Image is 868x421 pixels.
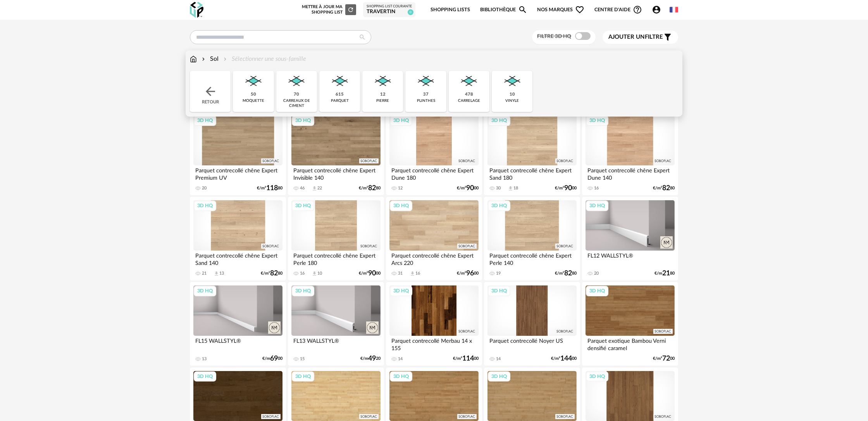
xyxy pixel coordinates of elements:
[513,186,518,191] div: 18
[670,5,678,14] img: fr
[300,186,305,191] div: 46
[466,271,474,276] span: 96
[367,4,412,9] div: Shopping List courante
[488,371,510,381] div: 3D HQ
[633,5,642,14] span: Help Circle Outline icon
[390,371,412,381] div: 3D HQ
[582,112,678,195] a: 3D HQ Parquet contrecollé chêne Expert Dune 140 16 €/m²8280
[502,71,523,92] img: Sol.png
[193,336,282,351] div: FL15 WALLSTYL®
[603,31,678,44] button: Ajouter unfiltre Filter icon
[457,271,479,276] div: €/m² 00
[193,251,282,266] div: Parquet contrecollé chêne Expert Sand 140
[608,34,645,40] span: Ajouter un
[288,282,384,366] a: 3D HQ FL13 WALLSTYL® 15 €/m4920
[202,186,207,191] div: 20
[653,186,675,191] div: €/m² 80
[662,271,670,276] span: 21
[368,271,376,276] span: 90
[193,165,282,181] div: Parquet contrecollé chêne Expert Premium UV
[291,251,381,266] div: Parquet contrecollé chêne Expert Perle 180
[317,271,322,276] div: 10
[654,271,675,276] div: €/m 80
[586,286,608,296] div: 3D HQ
[431,1,470,19] a: Shopping Lists
[415,271,420,276] div: 16
[653,356,675,361] div: €/m² 00
[300,356,305,362] div: 15
[291,165,381,181] div: Parquet contrecollé chêne Expert Invisible 140
[582,282,678,366] a: 3D HQ Parquet exotique Bambou Verni densifié caramel €/m²7200
[261,271,282,276] div: €/m² 80
[560,356,572,361] span: 144
[423,92,429,98] div: 37
[488,286,510,296] div: 3D HQ
[389,165,479,181] div: Parquet contrecollé chêne Expert Dune 180
[510,92,515,98] div: 10
[329,71,350,92] img: Sol.png
[508,186,513,191] span: Download icon
[386,282,482,366] a: 3D HQ Parquet contrecollé Merbau 14 x 155 14 €/m²11400
[594,271,599,276] div: 20
[537,34,571,39] span: Filtre 3D HQ
[480,1,527,19] a: BibliothèqueMagnify icon
[458,98,480,103] div: carrelage
[555,186,577,191] div: €/m² 00
[398,356,403,362] div: 14
[487,251,577,266] div: Parquet contrecollé chêne Expert Perle 140
[367,4,412,15] a: Shopping List courante travertin 0
[496,271,501,276] div: 19
[194,286,216,296] div: 3D HQ
[368,186,376,191] span: 82
[462,356,474,361] span: 114
[408,9,413,15] span: 0
[190,282,286,366] a: 3D HQ FL15 WALLSTYL® 13 €/m6900
[551,356,577,361] div: €/m² 00
[347,7,354,12] span: Refresh icon
[398,271,403,276] div: 31
[300,4,356,15] div: Mettre à jour ma Shopping List
[662,186,670,191] span: 82
[312,186,317,191] span: Download icon
[294,92,299,98] div: 70
[312,271,317,277] span: Download icon
[292,115,314,125] div: 3D HQ
[389,336,479,351] div: Parquet contrecollé Merbau 14 x 155
[336,92,344,98] div: 615
[537,1,584,19] span: Nos marques
[505,98,519,103] div: vinyle
[331,98,349,103] div: parquet
[575,5,584,14] span: Heart Outline icon
[288,112,384,195] a: 3D HQ Parquet contrecollé chêne Expert Invisible 140 46 Download icon 22 €/m²8280
[359,186,381,191] div: €/m² 80
[288,197,384,280] a: 3D HQ Parquet contrecollé chêne Expert Perle 180 16 Download icon 10 €/m²9000
[518,5,527,14] span: Magnify icon
[251,92,256,98] div: 50
[663,33,672,42] span: Filter icon
[496,186,501,191] div: 30
[360,356,381,361] div: €/m 20
[484,282,580,366] a: 3D HQ Parquet contrecollé Noyer US 14 €/m²14400
[270,271,278,276] span: 82
[203,84,217,98] img: svg+xml;base64,PHN2ZyB3aWR0aD0iMjQiIGhlaWdodD0iMjQiIHZpZXdCb3g9IjAgMCAyNCAyNCIgZmlsbD0ibm9uZSIgeG...
[266,186,278,191] span: 118
[202,356,207,362] div: 13
[415,71,436,92] img: Sol.png
[484,197,580,280] a: 3D HQ Parquet contrecollé chêne Expert Perle 140 19 €/m²8280
[300,271,305,276] div: 16
[488,115,510,125] div: 3D HQ
[368,356,376,361] span: 49
[270,356,278,361] span: 69
[496,356,501,362] div: 14
[390,201,412,211] div: 3D HQ
[586,336,675,351] div: Parquet exotique Bambou Verni densifié caramel
[194,371,216,381] div: 3D HQ
[594,186,599,191] div: 16
[243,71,264,92] img: Sol.png
[484,112,580,195] a: 3D HQ Parquet contrecollé chêne Expert Sand 180 30 Download icon 18 €/m²9000
[389,251,479,266] div: Parquet contrecollé chêne Expert Arcs 220
[219,271,224,276] div: 13
[190,197,286,280] a: 3D HQ Parquet contrecollé chêne Expert Sand 140 21 Download icon 13 €/m²8280
[564,186,572,191] span: 90
[286,71,307,92] img: Sol.png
